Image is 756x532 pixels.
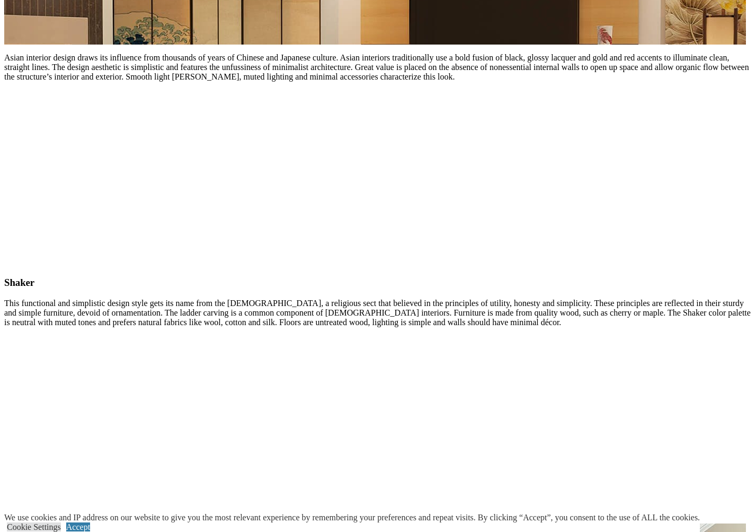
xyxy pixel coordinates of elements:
[4,513,700,522] div: We use cookies and IP address on our website to give you the most relevant experience by remember...
[4,277,752,289] h3: Shaker
[4,299,752,327] p: This functional and simplistic design style gets its name from the [DEMOGRAPHIC_DATA], a religiou...
[4,53,752,82] p: Asian interior design draws its influence from thousands of years of Chinese and Japanese culture...
[7,522,61,531] a: Cookie Settings
[66,522,90,531] a: Accept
